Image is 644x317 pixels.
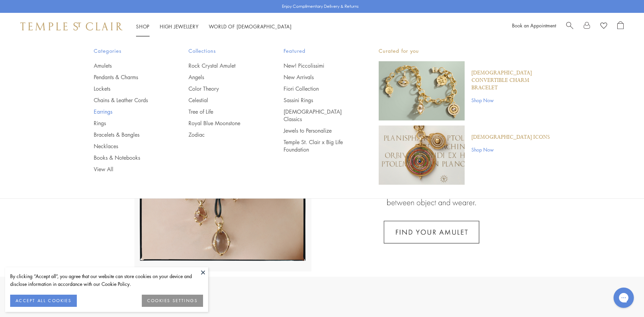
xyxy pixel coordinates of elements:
[471,96,551,104] a: Shop Now
[94,108,162,115] a: Earrings
[471,146,550,153] a: Shop Now
[600,21,607,31] a: View Wishlist
[512,22,556,29] a: Book an Appointment
[284,85,352,92] a: Fiori Collection
[209,23,292,30] a: World of [DEMOGRAPHIC_DATA]World of [DEMOGRAPHIC_DATA]
[136,22,292,31] nav: Main navigation
[188,73,257,81] a: Angels
[136,23,150,30] a: ShopShop
[379,47,551,55] p: Curated for you
[284,47,352,55] span: Featured
[284,138,352,153] a: Temple St. Clair x Big Life Foundation
[284,127,352,134] a: Jewels to Personalize
[471,69,551,92] a: [DEMOGRAPHIC_DATA] Convertible Charm Bracelet
[282,3,359,10] p: Enjoy Complimentary Delivery & Returns
[188,47,257,55] span: Collections
[94,73,162,81] a: Pendants & Charms
[471,134,550,141] a: [DEMOGRAPHIC_DATA] Icons
[188,119,257,127] a: Royal Blue Moonstone
[566,21,573,31] a: Search
[94,131,162,138] a: Bracelets & Bangles
[94,47,162,55] span: Categories
[284,96,352,104] a: Sassini Rings
[284,73,352,81] a: New Arrivals
[284,62,352,69] a: New! Piccolissimi
[188,108,257,115] a: Tree of Life
[94,165,162,173] a: View All
[188,62,257,69] a: Rock Crystal Amulet
[617,21,624,31] a: Open Shopping Bag
[94,96,162,104] a: Chains & Leather Cords
[94,154,162,161] a: Books & Notebooks
[188,131,257,138] a: Zodiac
[188,96,257,104] a: Celestial
[142,295,203,307] button: COOKIES SETTINGS
[94,119,162,127] a: Rings
[284,108,352,123] a: [DEMOGRAPHIC_DATA] Classics
[610,285,637,310] iframe: Gorgias live chat messenger
[10,272,203,288] div: By clicking “Accept all”, you agree that our website can store cookies on your device and disclos...
[160,23,199,30] a: High JewelleryHigh Jewellery
[94,85,162,92] a: Lockets
[188,85,257,92] a: Color Theory
[20,22,123,30] img: Temple St. Clair
[94,62,162,69] a: Amulets
[10,295,77,307] button: ACCEPT ALL COOKIES
[94,142,162,150] a: Necklaces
